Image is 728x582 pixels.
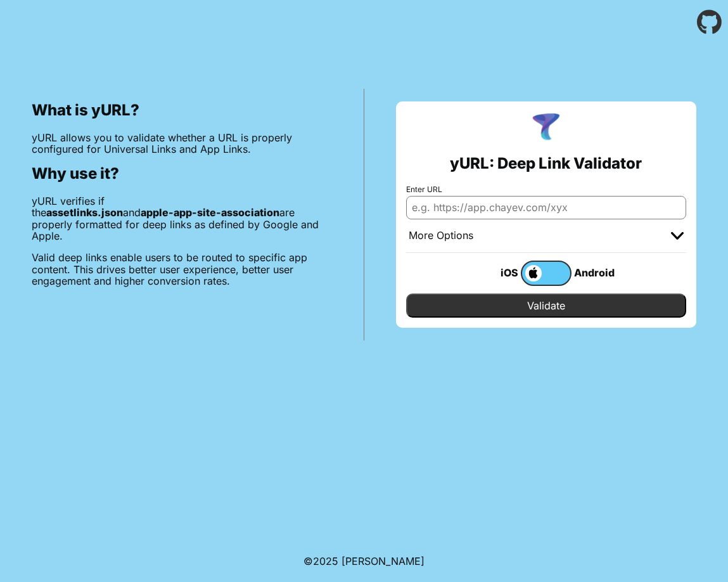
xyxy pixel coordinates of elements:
span: 2025 [313,555,338,567]
p: yURL verifies if the and are properly formatted for deep links as defined by Google and Apple. [32,195,332,242]
input: e.g. https://app.chayev.com/xyx [406,196,687,219]
a: Michael Ibragimchayev's Personal Site [342,555,425,567]
div: iOS [470,264,521,281]
div: More Options [409,230,473,242]
label: Enter URL [406,185,687,194]
b: apple-app-site-association [141,206,279,219]
div: Android [572,264,622,281]
p: yURL allows you to validate whether a URL is properly configured for Universal Links and App Links. [32,132,332,155]
input: Validate [406,294,687,318]
h2: Why use it? [32,165,332,183]
h2: yURL: Deep Link Validator [450,155,642,172]
p: Valid deep links enable users to be routed to specific app content. This drives better user exper... [32,252,332,287]
img: chevron [671,232,684,240]
footer: © [303,540,425,582]
img: yURL Logo [530,112,563,145]
b: assetlinks.json [46,206,123,219]
h2: What is yURL? [32,101,332,119]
